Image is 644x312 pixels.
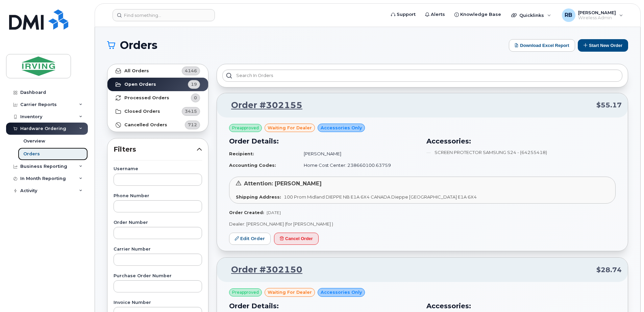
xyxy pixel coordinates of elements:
a: All Orders4146 [107,64,208,78]
h3: Order Details: [229,301,418,311]
a: Cancelled Orders712 [107,118,208,132]
h3: Accessories: [426,301,616,311]
span: Preapproved [232,125,259,131]
strong: Order Created: [229,210,264,215]
label: Order Number [114,220,202,225]
span: Filters [114,145,197,154]
a: Order #302150 [223,264,302,276]
span: Attention: [PERSON_NAME] [244,180,322,187]
strong: Shipping Address: [236,194,281,200]
p: Dealer: [PERSON_NAME] (for [PERSON_NAME] ) [229,221,616,227]
span: Orders [120,40,157,50]
li: SCREEN PROTECTOR SAMSUNG S24 - (64255418) [426,149,616,156]
td: [PERSON_NAME] [298,148,418,160]
span: 0 [194,95,197,101]
a: Open Orders19 [107,78,208,91]
span: Accessories Only [321,125,362,131]
strong: Processed Orders [124,95,169,101]
span: waiting for dealer [268,289,312,295]
h3: Order Details: [229,136,418,146]
button: Start New Order [578,39,628,52]
td: Home Cost Center: 238660100.63759 [298,159,418,171]
span: 100 Prom Midland DIEPPE NB E1A 6X4 CANADA Dieppe [GEOGRAPHIC_DATA] E1A 6X4 [284,194,477,200]
label: Phone Number [114,194,202,198]
a: Order #302155 [223,99,302,111]
button: Cancel Order [274,233,319,245]
span: 4146 [185,68,197,74]
span: Accessories Only [321,289,362,295]
input: Search in orders [222,70,622,82]
span: $55.17 [596,100,622,110]
strong: Cancelled Orders [124,122,167,128]
label: Username [114,167,202,171]
a: Closed Orders3415 [107,105,208,118]
span: $28.74 [596,265,622,275]
label: Purchase Order Number [114,274,202,278]
span: 3415 [185,108,197,114]
h3: Accessories: [426,136,616,146]
button: Download Excel Report [509,39,575,52]
label: Invoice Number [114,301,202,305]
strong: Recipient: [229,151,254,156]
span: [DATE] [267,210,281,215]
strong: All Orders [124,68,149,74]
span: 19 [191,81,197,87]
a: Processed Orders0 [107,91,208,105]
strong: Accounting Codes: [229,162,276,168]
a: Edit Order [229,233,271,245]
strong: Open Orders [124,82,156,87]
span: waiting for dealer [268,125,312,131]
label: Carrier Number [114,247,202,252]
span: 712 [188,122,197,128]
strong: Closed Orders [124,109,160,114]
span: Preapproved [232,289,259,295]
